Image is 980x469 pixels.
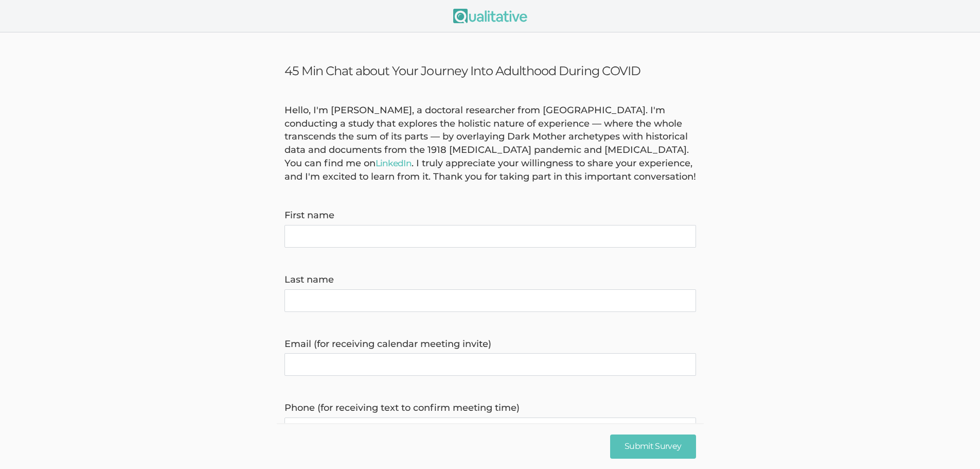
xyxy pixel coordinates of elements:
label: Email (for receiving calendar meeting invite) [284,338,696,351]
h3: 45 Min Chat about Your Journey Into Adulthood During COVID [284,63,696,78]
a: LinkedIn [376,158,412,168]
img: Qualitative [453,9,527,23]
label: Phone (for receiving text to confirm meeting time) [284,402,696,415]
label: First name [284,209,696,222]
input: Submit Survey [610,435,696,459]
label: Last name [284,273,696,287]
div: Hello, I'm [PERSON_NAME], a doctoral researcher from [GEOGRAPHIC_DATA]. I'm conducting a study th... [277,104,704,183]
